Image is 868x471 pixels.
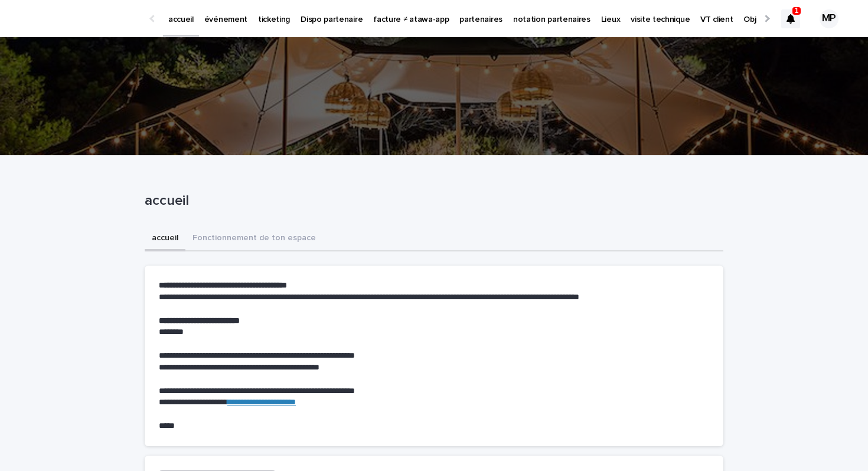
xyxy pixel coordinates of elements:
button: Fonctionnement de ton espace [185,227,323,251]
p: accueil [145,192,719,210]
img: Ls34BcGeRexTGTNfXpUC [24,7,138,31]
button: accueil [145,227,185,251]
div: MP [820,9,838,28]
p: 1 [795,6,799,15]
div: 1 [781,9,800,28]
